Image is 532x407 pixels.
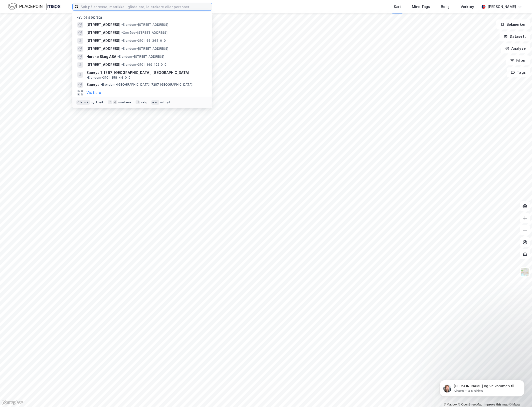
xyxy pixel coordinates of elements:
[121,47,123,50] span: •
[488,4,516,10] div: [PERSON_NAME]
[86,22,120,28] span: [STREET_ADDRESS]
[118,100,131,104] div: markere
[444,403,457,406] a: Mapbox
[76,100,90,105] div: Ctrl + k
[121,47,168,51] span: Eiendom • [STREET_ADDRESS]
[86,76,88,79] span: •
[86,54,116,60] span: Norske Skog ASA
[121,63,123,66] span: •
[101,83,192,87] span: Eiendom • [GEOGRAPHIC_DATA], 7287 [GEOGRAPHIC_DATA]
[22,19,86,24] p: Message from Simen, sent 4 u siden
[117,55,164,59] span: Eiendom • [STREET_ADDRESS]
[501,43,530,53] button: Analyse
[72,12,212,21] div: Nylige søk (52)
[507,67,530,77] button: Tags
[117,55,119,58] span: •
[141,100,148,104] div: velg
[91,100,104,104] div: nytt søk
[86,62,120,68] span: [STREET_ADDRESS]
[86,46,120,52] span: [STREET_ADDRESS]
[86,30,120,36] span: [STREET_ADDRESS]
[101,83,102,86] span: •
[121,23,168,27] span: Eiendom • [STREET_ADDRESS]
[1,400,23,406] a: Mapbox homepage
[506,55,530,65] button: Filter
[520,267,530,277] img: Z
[160,100,170,104] div: avbryt
[121,63,167,67] span: Eiendom • 3101-149-192-0-0
[500,31,530,41] button: Datasett
[22,14,86,38] span: [PERSON_NAME] og velkommen til Newsec Maps, [PERSON_NAME] det er du lurer på så er det bare å ta ...
[86,90,101,96] button: Vis flere
[432,370,532,405] iframe: Intercom notifications melding
[121,23,123,26] span: •
[484,403,509,406] a: Improve this map
[86,82,100,88] span: Sauøya
[394,4,401,10] div: Kart
[8,2,60,11] img: logo.f888ab2527a4732fd821a326f86c7f29.svg
[86,76,131,80] span: Eiendom • 3101-158-44-0-0
[86,70,189,76] span: Sauøya 1, 1767, [GEOGRAPHIC_DATA], [GEOGRAPHIC_DATA]
[458,403,483,406] a: OpenStreetMap
[86,38,120,44] span: [STREET_ADDRESS]
[121,31,123,34] span: •
[412,4,430,10] div: Mine Tags
[151,100,159,105] div: esc
[496,19,530,29] button: Bokmerker
[121,39,123,42] span: •
[441,4,450,10] div: Bolig
[121,39,166,43] span: Eiendom • 3101-66-364-0-0
[461,4,474,10] div: Verktøy
[79,3,212,10] input: Søk på adresse, matrikkel, gårdeiere, leietakere eller personer
[121,31,168,35] span: Område • [STREET_ADDRESS]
